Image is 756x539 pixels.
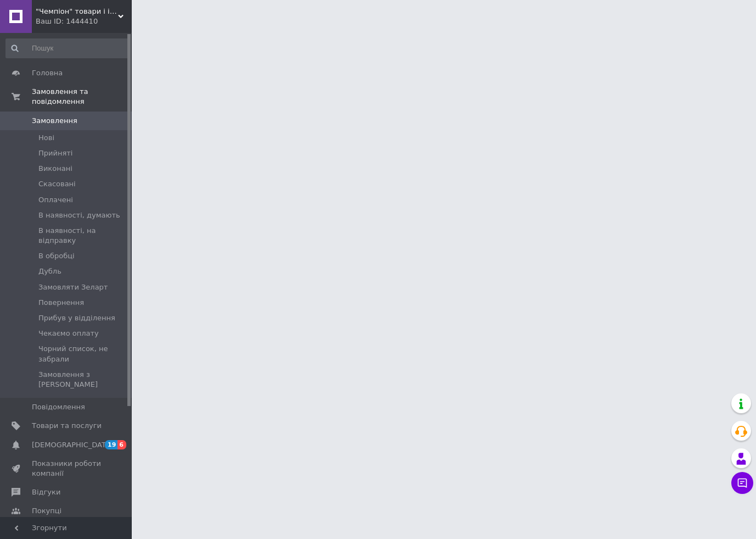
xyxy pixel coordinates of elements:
span: Прийняті [38,148,72,158]
span: Повернення [38,298,84,308]
span: Замовлення [32,116,77,126]
span: 19 [105,440,117,449]
span: Виконані [38,164,72,174]
span: Прибув у відділення [38,313,115,323]
span: Покупці [32,506,61,516]
span: Дубль [38,266,61,276]
span: В обробці [38,251,75,261]
span: Замовлення та повідомлення [32,87,132,107]
span: Нові [38,133,54,143]
span: Чорний список, не забрали [38,344,128,364]
span: Чекаємо оплату [38,329,99,338]
span: Замовлення з [PERSON_NAME] [38,370,128,390]
span: Головна [32,68,63,78]
input: Пошук [5,38,130,58]
span: Повідомлення [32,402,85,412]
span: Оплачені [38,195,73,205]
button: Чат з покупцем [731,472,753,494]
span: В наявності, думають [38,210,120,220]
span: Товари та послуги [32,421,102,431]
span: В наявності, на відправку [38,226,128,246]
span: Скасовані [38,179,76,189]
span: 6 [117,440,126,449]
span: Показники роботи компанії [32,459,102,479]
span: [DEMOGRAPHIC_DATA] [32,440,113,450]
span: Відгуки [32,487,60,497]
div: Ваш ID: 1444410 [36,16,132,26]
span: "Чемпіон" товари і інвентар для спорту [36,7,118,16]
span: Замовляти Зеларт [38,282,108,292]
